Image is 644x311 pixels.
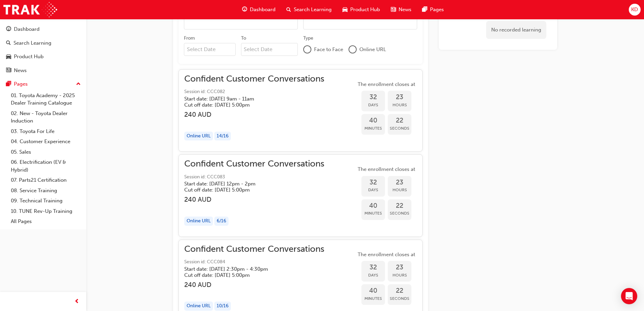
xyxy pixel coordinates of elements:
span: Hours [388,271,411,279]
span: car-icon [6,54,11,60]
span: Days [361,186,385,194]
span: news-icon [391,5,396,14]
a: 10. TUNE Rev-Up Training [8,206,84,217]
input: From [184,43,236,56]
a: 03. Toyota For Life [8,126,84,137]
span: Face to Face [314,46,343,53]
div: From [184,35,195,42]
span: Session id: CCC084 [184,258,324,266]
span: Session id: CCC082 [184,88,324,96]
span: guage-icon [242,5,247,14]
span: pages-icon [422,5,427,14]
span: 22 [388,117,411,125]
div: Online URL [184,217,213,226]
h3: 240 AUD [184,196,324,203]
h5: Cut off date: [DATE] 5:00pm [184,272,313,278]
div: Online URL [184,132,213,141]
span: KD [631,6,638,14]
button: Pages [3,78,84,90]
span: 40 [361,117,385,125]
div: 14 / 16 [214,132,231,141]
div: Open Intercom Messenger [621,288,637,304]
span: Online URL [359,46,386,53]
div: To [241,35,246,42]
span: Minutes [361,209,385,217]
span: search-icon [286,5,291,14]
span: Confident Customer Conversations [184,245,324,253]
button: Confident Customer ConversationsSession id: CCC083Start date: [DATE] 12pm - 2pm Cut off date: [DA... [184,160,417,231]
span: 32 [361,179,385,186]
div: 6 / 16 [214,217,229,226]
span: 32 [361,93,385,101]
a: 08. Service Training [8,185,84,196]
div: Dashboard [14,25,40,33]
span: guage-icon [6,26,11,32]
h5: Cut off date: [DATE] 5:00pm [184,187,313,193]
span: Pages [430,6,444,14]
span: 40 [361,202,385,210]
a: Search Learning [3,37,84,49]
a: 06. Electrification (EV & Hybrid) [8,157,84,175]
a: 02. New - Toyota Dealer Induction [8,108,84,126]
span: Hours [388,101,411,109]
div: Online URL [184,302,213,311]
span: 32 [361,264,385,271]
span: The enrollment closes at [356,251,417,259]
a: car-iconProduct Hub [337,3,385,17]
span: Days [361,101,385,109]
a: 04. Customer Experience [8,136,84,147]
span: 40 [361,287,385,295]
span: 23 [388,264,411,271]
a: 09. Technical Training [8,196,84,206]
a: search-iconSearch Learning [281,3,337,17]
span: Seconds [388,209,411,217]
div: Pages [14,80,28,88]
a: 05. Sales [8,147,84,157]
span: The enrollment closes at [356,165,417,173]
span: Confident Customer Conversations [184,75,324,83]
h3: 240 AUD [184,111,324,118]
div: 10 / 16 [214,302,231,311]
span: car-icon [342,5,348,14]
div: Search Learning [14,39,51,47]
span: 22 [388,287,411,295]
span: Seconds [388,295,411,303]
a: news-iconNews [385,3,417,17]
span: pages-icon [6,81,11,87]
input: Title [184,17,298,29]
div: Product Hub [14,53,44,61]
span: search-icon [6,40,11,46]
span: Days [361,271,385,279]
a: News [3,64,84,77]
span: Dashboard [250,6,276,14]
h5: Start date: [DATE] 12pm - 2pm [184,181,313,187]
a: guage-iconDashboard [237,3,281,17]
div: News [14,67,27,74]
h5: Cut off date: [DATE] 5:00pm [184,102,313,108]
a: Dashboard [3,23,84,36]
span: Search Learning [294,6,332,14]
span: Minutes [361,125,385,132]
span: 22 [388,202,411,210]
span: Session id: CCC083 [184,173,324,181]
input: Session Id [303,17,417,29]
h5: Start date: [DATE] 9am - 11am [184,96,313,102]
a: 07. Parts21 Certification [8,175,84,185]
div: Type [303,35,313,42]
img: Trak [3,2,57,17]
input: To [241,43,298,56]
div: No recorded learning [486,21,546,39]
span: news-icon [6,68,11,74]
span: up-icon [76,80,81,89]
span: Confident Customer Conversations [184,160,324,168]
span: Seconds [388,125,411,132]
button: Confident Customer ConversationsSession id: CCC082Start date: [DATE] 9am - 11am Cut off date: [DA... [184,75,417,146]
span: 23 [388,179,411,186]
h3: 240 AUD [184,281,324,289]
a: Product Hub [3,50,84,63]
button: DashboardSearch LearningProduct HubNews [3,22,84,78]
span: Product Hub [350,6,380,14]
span: Hours [388,186,411,194]
span: 23 [388,93,411,101]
